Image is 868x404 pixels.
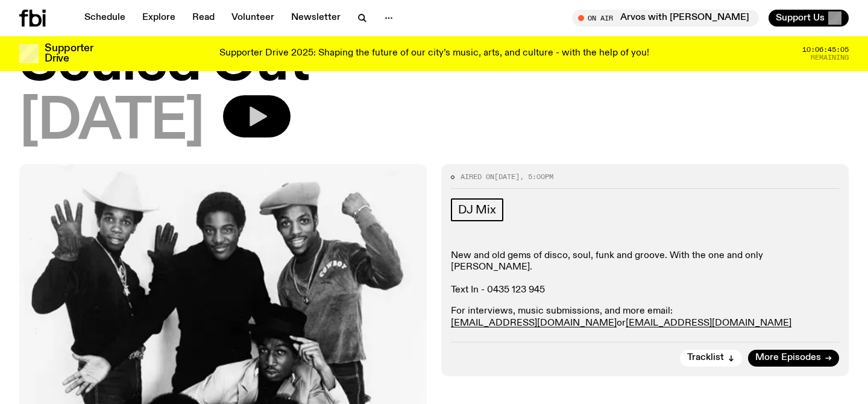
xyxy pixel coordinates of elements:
button: On AirArvos with [PERSON_NAME] [572,10,759,27]
span: Tracklist [687,353,724,362]
a: [EMAIL_ADDRESS][DOMAIN_NAME] [626,318,791,328]
span: [DATE] [494,172,520,181]
button: Tracklist [680,350,742,367]
span: 10:06:45:05 [802,46,849,53]
h3: Supporter Drive [45,43,93,64]
button: Support Us [769,10,849,27]
p: For interviews, music submissions, and more email: or [451,306,839,329]
a: More Episodes [748,350,839,367]
a: Explore [135,10,183,27]
a: Read [185,10,222,27]
span: , 5:00pm [520,172,553,181]
a: Newsletter [284,10,348,27]
a: DJ Mix [451,198,503,221]
h1: Souled Out [19,36,849,90]
a: Schedule [77,10,133,27]
p: New and old gems of disco, soul, funk and groove. With the one and only [PERSON_NAME]. Text In - ... [451,250,839,297]
span: Aired on [461,172,494,181]
span: [DATE] [19,95,204,150]
span: Remaining [811,54,849,61]
a: [EMAIL_ADDRESS][DOMAIN_NAME] [451,318,617,328]
span: DJ Mix [458,203,496,216]
span: More Episodes [755,353,821,362]
p: Supporter Drive 2025: Shaping the future of our city’s music, arts, and culture - with the help o... [219,48,649,59]
a: Volunteer [224,10,281,27]
span: Support Us [776,13,825,24]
